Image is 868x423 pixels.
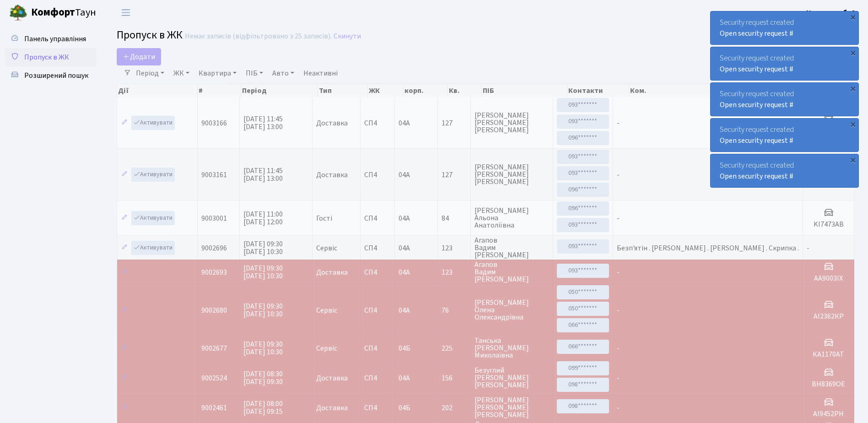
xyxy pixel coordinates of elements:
span: Доставка [316,404,348,412]
span: 127 [442,119,467,127]
a: Панель управління [5,30,96,48]
span: СП4 [364,269,391,276]
th: Контакти [567,84,629,97]
a: Консьєрж б. 4. [806,7,857,18]
a: Open security request # [720,28,793,38]
span: 04А [399,305,410,315]
a: Неактивні [300,65,341,81]
span: 9003001 [201,213,227,223]
a: Активувати [131,211,175,225]
th: Кв. [448,84,482,97]
a: Open security request # [720,64,793,74]
span: 123 [442,244,467,252]
span: [DATE] 09:30 [DATE] 10:30 [243,239,283,257]
span: Доставка [316,269,348,276]
span: СП4 [364,307,391,314]
span: - [617,373,620,383]
span: [DATE] 11:45 [DATE] 13:00 [243,166,283,184]
span: [DATE] 08:00 [DATE] 09:15 [243,399,283,417]
span: Сервіс [316,345,337,352]
div: Security request created [711,83,858,116]
a: Активувати [131,241,175,255]
span: 04А [399,267,410,277]
span: 76 [442,307,467,314]
th: Дії [117,84,198,97]
span: [DATE] 09:30 [DATE] 10:30 [243,263,283,281]
span: [PERSON_NAME] [PERSON_NAME] [PERSON_NAME] [474,112,549,134]
span: Додати [123,52,155,62]
span: Танська [PERSON_NAME] Миколаївна [474,337,549,359]
div: × [848,155,857,164]
span: - [617,267,620,277]
span: Агапов Вадим [PERSON_NAME] [474,261,549,283]
span: Доставка [316,374,348,382]
h5: АА9003ІХ [807,274,850,283]
span: СП4 [364,404,391,412]
span: 127 [442,171,467,179]
span: - [807,243,809,253]
h5: АІ9452РН [807,410,850,418]
th: # [198,84,242,97]
a: Скинути [334,32,361,41]
b: Консьєрж б. 4. [806,8,857,18]
span: СП4 [364,345,391,352]
span: СП4 [364,171,391,179]
span: 84 [442,215,467,222]
div: Security request created [711,11,858,44]
span: [DATE] 11:45 [DATE] 13:00 [243,114,283,132]
span: 04Б [399,403,410,413]
span: Розширений пошук [24,70,88,81]
span: 04А [399,243,410,253]
span: - [617,305,620,315]
span: 225 [442,345,467,352]
div: × [848,48,857,57]
th: Період [241,84,318,97]
a: Активувати [131,168,175,182]
span: СП4 [364,119,391,127]
span: 04А [399,170,410,180]
a: Open security request # [720,171,793,181]
span: СП4 [364,215,391,222]
div: Security request created [711,154,858,187]
span: - [617,170,620,180]
span: 04А [399,373,410,383]
div: × [848,12,857,22]
span: 9002677 [201,343,227,353]
div: Немає записів (відфільтровано з 25 записів). [185,32,332,41]
a: Період [132,65,168,81]
span: [DATE] 09:30 [DATE] 10:30 [243,339,283,357]
a: Авто [269,65,298,81]
span: Доставка [316,119,348,127]
a: Open security request # [720,100,793,110]
span: [PERSON_NAME] [PERSON_NAME] [PERSON_NAME] [474,396,549,418]
span: 04А [399,118,410,128]
span: 04Б [399,343,410,353]
span: 123 [442,269,467,276]
span: Панель управління [24,34,86,44]
a: Додати [117,48,161,65]
span: Агапов Вадим [PERSON_NAME] [474,237,549,259]
th: Ком. [629,84,801,97]
span: Доставка [316,171,348,179]
a: Активувати [131,116,175,130]
img: logo.png [9,4,27,22]
span: 202 [442,404,467,412]
th: корп. [404,84,448,97]
div: Security request created [711,119,858,152]
span: Безуглий [PERSON_NAME] [PERSON_NAME] [474,367,549,389]
a: Квартира [195,65,240,81]
span: 9002461 [201,403,227,413]
th: ПІБ [482,84,567,97]
span: [PERSON_NAME] Альона Анатоліївна [474,207,549,229]
span: 9003166 [201,118,227,128]
span: [PERSON_NAME] [PERSON_NAME] [PERSON_NAME] [474,163,549,185]
span: СП4 [364,374,391,382]
div: Security request created [711,47,858,80]
span: - [617,213,620,223]
button: Переключити навігацію [114,5,137,20]
span: - [617,343,620,353]
a: Open security request # [720,136,793,146]
span: - [617,403,620,413]
span: [DATE] 09:30 [DATE] 10:30 [243,301,283,319]
span: [PERSON_NAME] Олена Олександрівна [474,299,549,321]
